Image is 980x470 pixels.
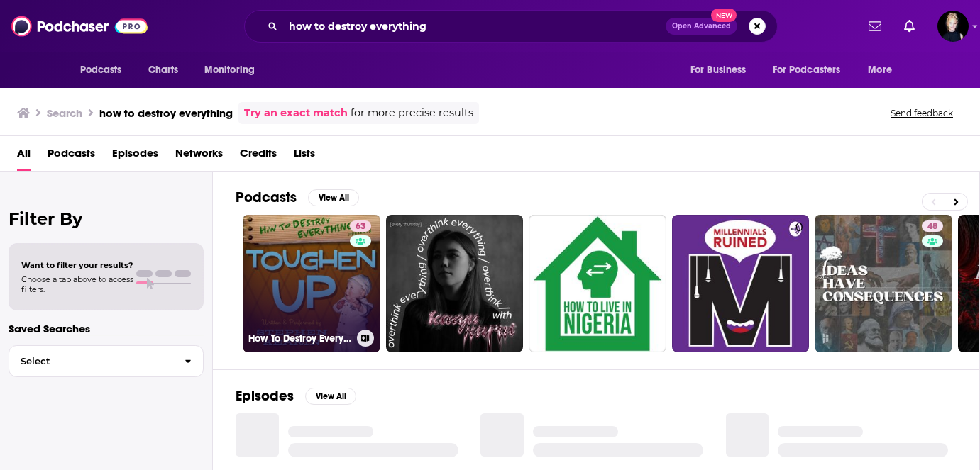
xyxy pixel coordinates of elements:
[356,220,365,234] span: 63
[80,60,122,80] span: Podcasts
[922,220,943,232] a: 48
[9,322,204,335] p: Saved Searches
[350,220,371,232] a: 63
[9,345,204,377] button: Select
[711,9,737,22] span: New
[21,260,133,270] span: Want to filter your results?
[244,10,778,43] div: Search podcasts, credits, & more...
[672,23,731,30] span: Open Advanced
[47,106,82,120] h3: Search
[294,142,315,171] a: Lists
[672,215,810,352] a: 0
[815,215,952,352] a: 48
[666,18,737,35] button: Open AdvancedNew
[243,215,380,352] a: 63How To Destroy Everything
[795,220,803,347] div: 0
[112,142,158,171] a: Episodes
[175,142,223,171] a: Networks
[236,189,297,206] h2: Podcasts
[283,15,666,38] input: Search podcasts, credits, & more...
[773,60,841,80] span: For Podcasters
[937,11,969,42] img: User Profile
[927,220,937,234] span: 48
[681,57,764,84] button: open menu
[937,11,969,42] button: Show profile menu
[886,107,957,119] button: Send feedback
[868,60,892,80] span: More
[48,142,95,171] a: Podcasts
[858,57,910,84] button: open menu
[70,57,141,84] button: open menu
[204,60,255,80] span: Monitoring
[937,11,969,42] span: Logged in as Passell
[99,106,233,120] h3: how to destroy everything
[240,142,277,171] a: Credits
[236,387,356,405] a: EpisodesView All
[236,387,294,405] h2: Episodes
[863,14,887,38] a: Show notifications dropdown
[139,57,187,84] a: Charts
[898,14,920,38] a: Show notifications dropdown
[244,105,348,121] a: Try an exact match
[248,332,351,345] h3: How To Destroy Everything
[236,189,359,206] a: PodcastsView All
[21,274,133,294] span: Choose a tab above to access filters.
[305,388,356,405] button: View All
[308,189,359,206] button: View All
[148,60,179,80] span: Charts
[351,105,473,121] span: for more precise results
[11,13,148,40] img: Podchaser - Follow, Share and Rate Podcasts
[17,142,31,171] a: All
[9,208,204,229] h2: Filter By
[194,57,273,84] button: open menu
[690,60,747,80] span: For Business
[9,357,173,366] span: Select
[764,57,861,84] button: open menu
